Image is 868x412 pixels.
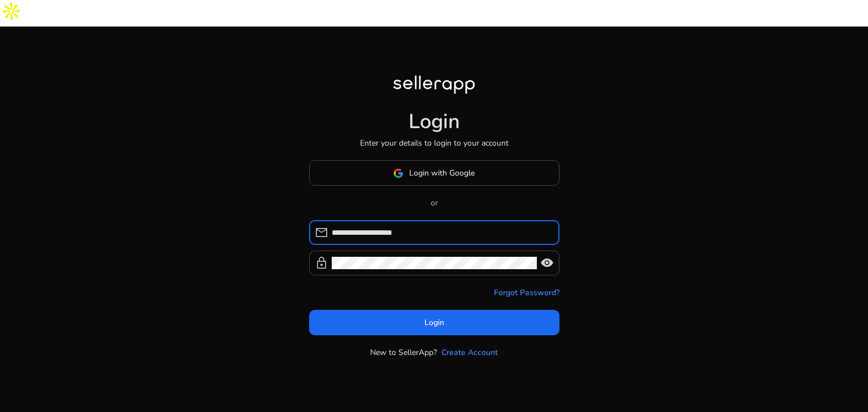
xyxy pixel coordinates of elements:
[309,160,559,186] button: Login with Google
[360,137,509,149] p: Enter your details to login to your account
[540,256,554,270] span: visibility
[409,109,460,134] h1: Login
[309,310,559,335] button: Login
[315,226,328,239] span: mail
[370,347,437,358] p: New to SellerApp?
[309,197,559,209] p: or
[441,347,498,358] a: Create Account
[393,168,403,178] img: google-logo.svg
[424,317,444,328] span: Login
[315,256,328,270] span: lock
[409,167,475,179] span: Login with Google
[494,287,559,299] a: Forgot Password?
